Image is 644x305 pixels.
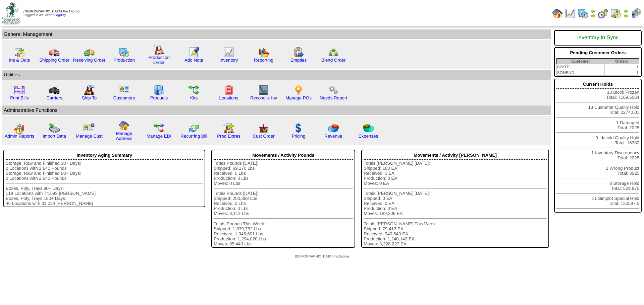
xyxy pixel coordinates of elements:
a: Shipping Order [39,58,69,63]
a: Manage POs [285,95,312,100]
img: calendarinout.gif [14,47,25,58]
div: Storage, Raw and Finished 30+ Days: 2 Locations with 2,640 Pounds Storage, Raw and Finished 60+ D... [6,161,203,206]
a: Products [150,95,168,100]
a: Revenue [324,134,342,139]
a: Expenses [359,134,378,139]
a: Production [113,58,135,63]
img: calendarinout.gif [610,8,621,19]
a: Customers [113,95,135,100]
span: Logged in as Ccrane [23,10,79,17]
td: 1 [605,64,639,70]
div: Movements / Activity [PERSON_NAME] [364,151,547,160]
div: Inventory Aging Summary [6,151,203,160]
a: Manage Address [116,131,132,141]
span: [DEMOGRAPHIC_DATA] Packaging [23,10,79,13]
img: home.gif [119,120,129,131]
img: arrowleft.gif [590,8,596,13]
img: import.gif [49,123,60,134]
a: Empties [290,58,307,63]
img: reconcile.gif [189,123,199,134]
td: 1 [605,70,639,76]
img: dollar.gif [293,123,304,134]
div: Inventory In Sync [556,31,639,44]
img: managecust.png [83,123,96,134]
a: Inventory [220,58,238,63]
a: Locations [219,95,238,100]
img: line_graph.gif [223,47,234,58]
img: invoice2.gif [14,85,25,95]
div: 13 Block Frozen Total: 7169.5064 13 Customer Quality Hold Total: 22740.01 1 Damaged Total: 2028 9... [554,79,642,213]
img: calendarprod.gif [578,8,588,19]
img: graph.gif [258,47,269,58]
a: Pricing [292,134,306,139]
td: BZKITC [556,64,604,70]
img: pie_chart2.png [363,123,374,134]
a: Import Data [43,134,66,139]
div: Totals [PERSON_NAME] [DATE]: Shipped: 180 EA Received: 0 EA Production: 0 EA Moves: 0 EA Totals [... [364,161,547,246]
img: arrowright.gif [590,13,596,19]
span: [DEMOGRAPHIC_DATA] Packaging [295,255,349,258]
a: Manage Cust [76,134,102,139]
div: Current Holds [556,80,639,89]
img: graph2.png [14,123,25,134]
img: home.gif [552,8,563,19]
img: calendarcustomer.gif [631,8,641,19]
a: Blend Order [321,58,345,63]
a: Ins & Outs [9,58,30,63]
img: arrowleft.gif [623,8,629,13]
img: po.png [293,85,304,95]
td: General Management [2,29,551,39]
img: factory2.gif [84,85,95,95]
td: SONEND [556,70,604,76]
img: cabinet.gif [154,85,164,95]
th: Customer [556,59,604,64]
img: zoroco-logo-small.webp [2,2,20,24]
a: Prod Extras [217,134,240,139]
img: pie_chart.png [328,123,339,134]
a: Receiving Order [73,58,105,63]
img: factory.gif [154,44,164,55]
img: locations.gif [223,85,234,95]
div: Totals Pounds [DATE]: Shipped: 69,170 Lbs Received: 0 Lbs Production: 0 Lbs Moves: 0 Lbs Totals P... [214,161,353,246]
a: Admin Reports [5,134,34,139]
img: arrowright.gif [623,13,629,19]
td: Adminstrative Functions [2,105,551,115]
img: workflow.png [328,85,339,95]
img: edi.gif [154,123,164,134]
a: Add Note [184,58,203,63]
a: Needs Report [320,95,347,100]
a: Reconcile Inv [250,95,277,100]
a: Carriers [46,95,62,100]
img: truck3.gif [49,85,60,95]
img: calendarprod.gif [119,47,129,58]
div: Movements / Activity Pounds [214,151,353,160]
a: Recurring Bill [180,134,207,139]
img: workorder.gif [293,47,304,58]
img: customers.gif [119,85,129,95]
div: Pending Customer Orders [556,49,639,57]
a: Production Order [148,55,170,65]
a: Ship To [82,95,97,100]
td: Utilities [2,70,551,80]
a: Manage EDI [147,134,171,139]
img: calendarblend.gif [598,8,608,19]
th: Order# [605,59,639,64]
a: Kits [190,95,198,100]
img: network.png [328,47,339,58]
img: line_graph2.gif [258,85,269,95]
img: workflow.gif [189,85,199,95]
img: truck2.gif [84,47,95,58]
img: truck.gif [49,47,60,58]
a: Print Bills [10,95,29,100]
a: (logout) [54,13,66,17]
a: Cust Order [253,134,274,139]
img: orders.gif [189,47,199,58]
img: prodextras.gif [223,123,234,134]
img: line_graph.gif [565,8,576,19]
a: Reporting [254,58,273,63]
img: cust_order.png [258,123,269,134]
